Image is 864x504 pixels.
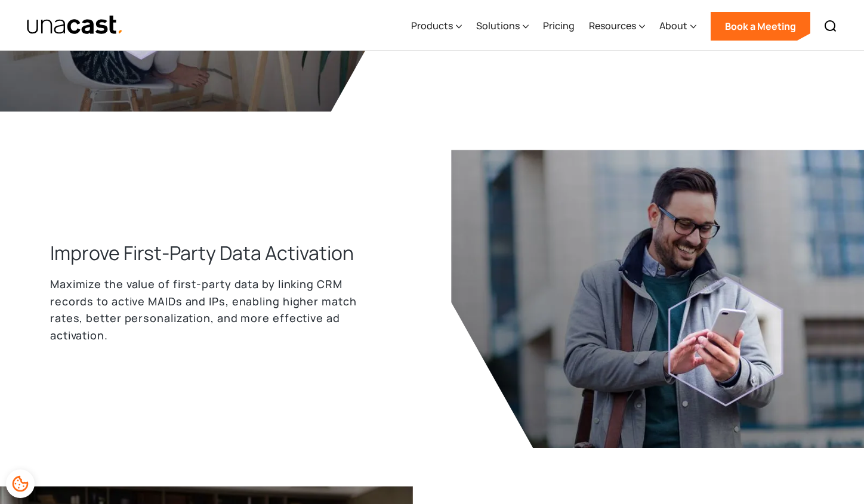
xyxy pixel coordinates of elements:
[476,18,520,33] div: Solutions
[476,2,529,51] div: Solutions
[411,2,462,51] div: Products
[589,2,645,51] div: Resources
[26,15,124,36] img: Unacast text logo
[543,2,575,51] a: Pricing
[659,2,696,51] div: About
[823,19,838,33] img: Search icon
[411,18,453,33] div: Products
[50,240,354,266] h3: Improve First-Party Data Activation
[6,469,35,498] div: Cookie Preferences
[659,18,687,33] div: About
[50,276,375,344] p: Maximize the value of first-party data by linking CRM records to active MAIDs and IPs, enabling h...
[26,15,124,36] a: home
[711,12,810,41] a: Book a Meeting
[589,18,636,33] div: Resources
